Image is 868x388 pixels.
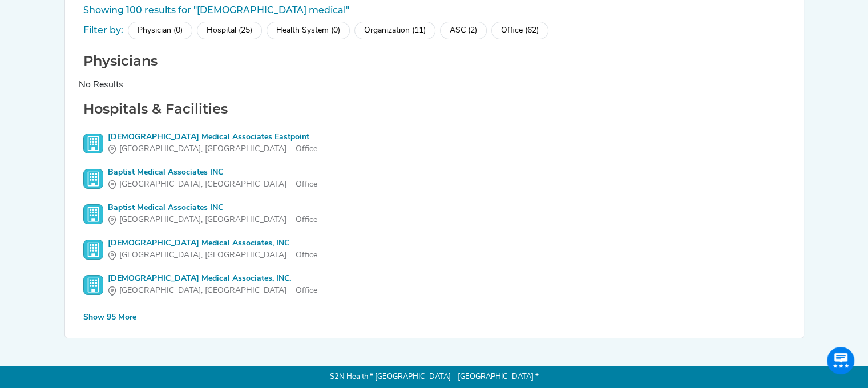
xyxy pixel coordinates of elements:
div: Hospital (25) [197,22,262,39]
div: Office [108,249,317,261]
div: Office (62) [491,22,548,39]
div: Showing 100 results for "[DEMOGRAPHIC_DATA] medical" [79,3,790,17]
div: Office [108,285,317,297]
img: Office Search Icon [83,240,103,260]
div: [DEMOGRAPHIC_DATA] Medical Associates, INC. [108,273,317,285]
div: Physician (0) [128,22,192,39]
span: [GEOGRAPHIC_DATA], [GEOGRAPHIC_DATA] [119,143,286,155]
span: [GEOGRAPHIC_DATA], [GEOGRAPHIC_DATA] [119,214,286,226]
img: Office Search Icon [83,169,103,189]
a: [DEMOGRAPHIC_DATA] Medical Associates, INC.[GEOGRAPHIC_DATA], [GEOGRAPHIC_DATA]Office [83,273,785,297]
div: [DEMOGRAPHIC_DATA] Medical Associates, INC [108,237,317,249]
span: [GEOGRAPHIC_DATA], [GEOGRAPHIC_DATA] [119,285,286,297]
div: Filter by: [83,23,123,37]
a: [DEMOGRAPHIC_DATA] Medical Associates Eastpoint[GEOGRAPHIC_DATA], [GEOGRAPHIC_DATA]Office [83,131,785,155]
div: ASC (2) [440,22,487,39]
div: Health System (0) [267,22,350,39]
h2: Hospitals & Facilities [79,101,790,118]
span: [GEOGRAPHIC_DATA], [GEOGRAPHIC_DATA] [119,249,286,261]
div: Baptist Medical Associates INC [108,167,317,179]
div: Baptist Medical Associates INC [108,202,317,214]
a: Baptist Medical Associates INC[GEOGRAPHIC_DATA], [GEOGRAPHIC_DATA]Office [83,202,785,226]
div: Office [108,143,317,155]
a: [DEMOGRAPHIC_DATA] Medical Associates, INC[GEOGRAPHIC_DATA], [GEOGRAPHIC_DATA]Office [83,237,785,261]
img: Office Search Icon [83,204,103,224]
img: Office Search Icon [83,275,103,295]
div: Show 95 More [83,312,136,324]
img: Office Search Icon [83,134,103,153]
div: Organization (11) [354,22,435,39]
h2: Physicians [79,53,790,70]
div: [DEMOGRAPHIC_DATA] Medical Associates Eastpoint [108,131,317,143]
div: No Results [79,78,790,92]
span: [GEOGRAPHIC_DATA], [GEOGRAPHIC_DATA] [119,179,286,191]
div: Office [108,214,317,226]
div: Office [108,179,317,191]
a: Baptist Medical Associates INC[GEOGRAPHIC_DATA], [GEOGRAPHIC_DATA]Office [83,167,785,191]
